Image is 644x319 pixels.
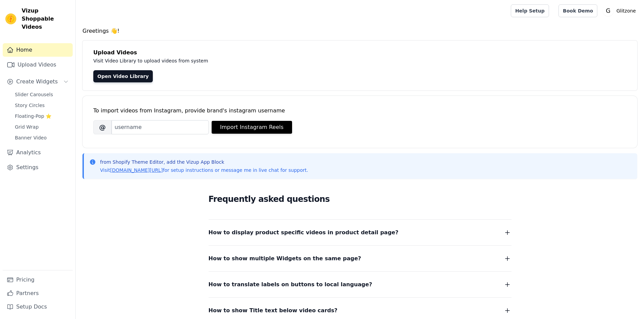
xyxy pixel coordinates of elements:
button: How to show Title text below video cards? [209,306,511,315]
img: Vizup [5,14,16,24]
span: Vizup Shoppable Videos [22,7,70,31]
a: Home [3,43,73,57]
span: Create Widgets [16,78,58,86]
a: Banner Video [11,133,73,142]
span: Banner Video [15,134,47,141]
span: How to translate labels on buttons to local language? [209,280,372,289]
button: How to display product specific videos in product detail page? [209,228,511,237]
span: How to show Title text below video cards? [209,306,338,315]
p: Visit for setup instructions or message me in live chat for support. [100,167,308,174]
span: How to display product specific videos in product detail page? [209,228,399,237]
a: Help Setup [511,4,549,17]
span: How to show multiple Widgets on the same page? [209,254,361,263]
button: How to translate labels on buttons to local language? [209,280,511,289]
a: Pricing [3,273,73,287]
span: Grid Wrap [15,124,39,130]
button: Import Instagram Reels [212,121,292,134]
a: Upload Videos [3,58,73,72]
p: Visit Video Library to upload videos from system [93,57,396,65]
a: [DOMAIN_NAME][URL] [110,167,163,173]
a: Open Video Library [93,70,153,82]
p: Glitzone [614,5,639,17]
button: Create Widgets [3,75,73,88]
a: Story Circles [11,101,73,110]
h4: Greetings 👋! [82,27,637,35]
h4: Upload Videos [93,49,626,57]
a: Settings [3,161,73,174]
a: Book Demo [558,4,597,17]
p: from Shopify Theme Editor, add the Vizup App Block [100,159,308,165]
div: To import videos from Instagram, provide brand's instagram username [93,107,626,115]
span: Story Circles [15,102,45,109]
a: Setup Docs [3,300,73,314]
h2: Frequently asked questions [209,192,511,206]
a: Grid Wrap [11,122,73,132]
a: Slider Carousels [11,90,73,99]
a: Analytics [3,146,73,159]
span: Floating-Pop ⭐ [15,113,51,119]
input: username [112,120,209,134]
a: Partners [3,287,73,300]
button: How to show multiple Widgets on the same page? [209,254,511,263]
a: Floating-Pop ⭐ [11,111,73,121]
button: G Glitzone [603,5,639,17]
text: G [606,7,611,14]
span: @ [93,120,112,134]
span: Slider Carousels [15,91,53,98]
